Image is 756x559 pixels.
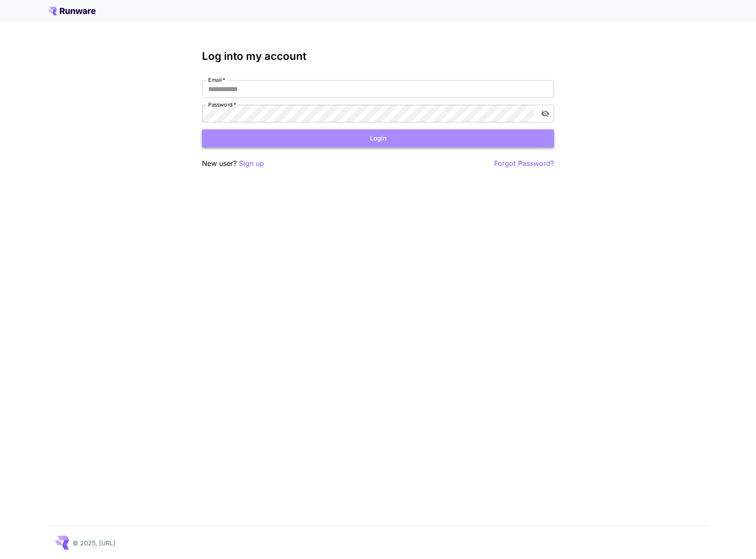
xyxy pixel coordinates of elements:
button: toggle password visibility [537,106,553,121]
label: Email [208,76,225,84]
button: Forgot Password? [494,158,554,169]
button: Login [202,129,554,147]
h3: Log into my account [202,50,554,63]
button: Sign up [239,158,264,169]
p: © 2025, [URL] [73,538,115,548]
label: Password [208,101,236,108]
p: New user? [202,158,264,169]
